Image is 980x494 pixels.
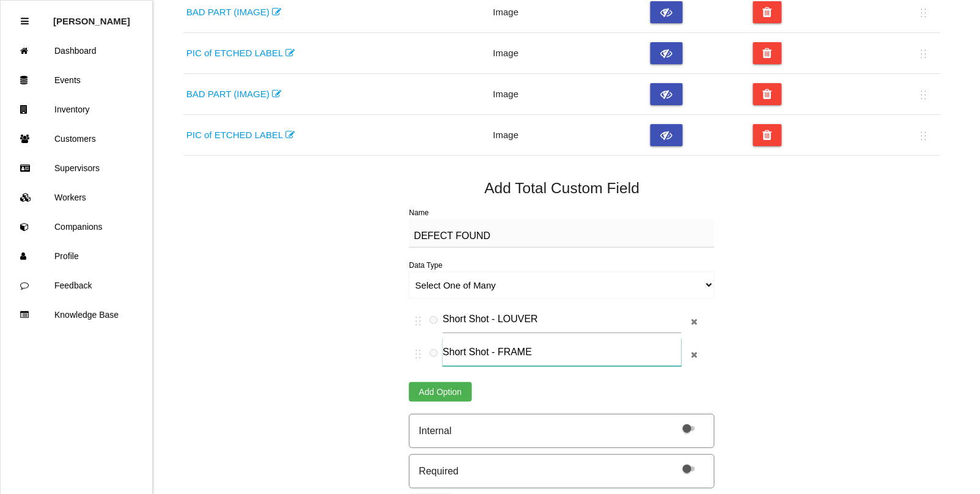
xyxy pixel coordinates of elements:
textarea: DEFECT FOUND [409,219,715,248]
a: BAD PART (IMAGE) [186,7,281,17]
a: Knowledge Base [1,300,152,330]
label: Data Type [409,261,442,270]
h5: Add Total Custom Field [183,180,941,196]
div: Close [21,7,29,36]
label: Name [409,208,429,217]
div: Internal [419,424,451,438]
div: Required [419,464,459,479]
a: PIC of ETCHED LABEL [186,48,295,58]
a: Dashboard [1,36,152,65]
td: Image [490,74,647,115]
button: Add Option [409,382,471,402]
a: Profile [1,241,152,271]
a: Events [1,65,152,95]
a: Workers [1,183,152,212]
a: PIC of ETCHED LABEL [186,130,295,140]
td: Image [490,115,647,156]
a: Customers [1,124,152,153]
div: Required will ensure answer is provided [409,454,715,488]
a: BAD PART (IMAGE) [186,89,281,99]
p: Rosie Blandino [53,7,130,26]
a: Inventory [1,95,152,124]
a: Feedback [1,271,152,300]
a: Supervisors [1,153,152,183]
td: Image [490,33,647,74]
div: Internal will hide field from customer view [409,414,715,448]
a: Companions [1,212,152,241]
